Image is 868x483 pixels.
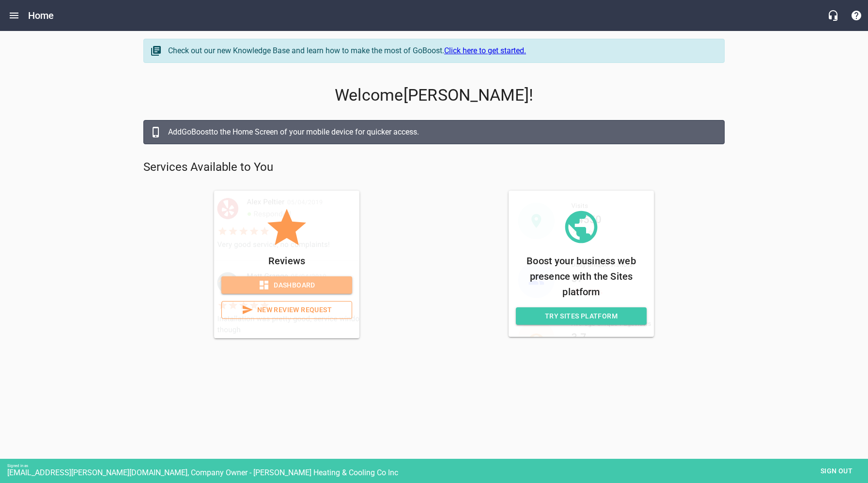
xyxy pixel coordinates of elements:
a: Click here to get started. [444,46,526,55]
div: Add GoBoost to the Home Screen of your mobile device for quicker access. [168,126,714,138]
button: Sign out [812,462,861,480]
a: Try Sites Platform [516,307,647,325]
button: Open drawer [2,4,26,27]
p: Services Available to You [143,160,725,175]
button: Live Chat [821,4,845,27]
div: Signed in as [7,464,868,468]
p: Boost your business web presence with the Sites platform [516,253,647,300]
button: Support Portal [845,4,868,27]
a: AddGoBoostto the Home Screen of your mobile device for quicker access. [143,120,725,144]
p: Reviews [221,253,352,269]
a: New Review Request [221,301,352,319]
span: Dashboard [229,279,344,291]
div: Check out our new Knowledge Base and learn how to make the most of GoBoost. [168,45,714,57]
h6: Home [28,8,54,23]
p: Welcome [PERSON_NAME] ! [143,86,725,105]
span: Try Sites Platform [524,310,639,322]
div: [EMAIL_ADDRESS][PERSON_NAME][DOMAIN_NAME], Company Owner - [PERSON_NAME] Heating & Cooling Co Inc [7,468,868,477]
span: New Review Request [230,304,344,316]
a: Dashboard [221,276,352,294]
span: Sign out [816,465,857,477]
